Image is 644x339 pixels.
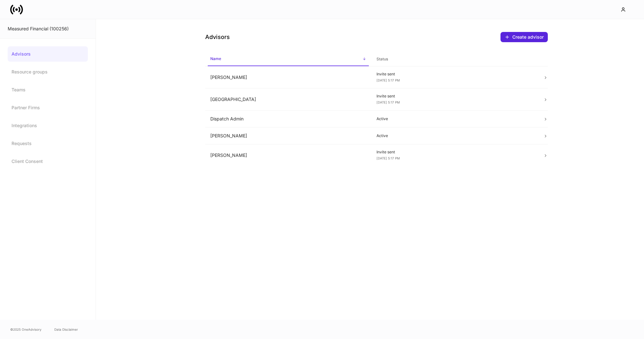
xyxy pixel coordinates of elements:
[376,56,388,62] h6: Status
[8,154,88,169] a: Client Consent
[8,100,88,115] a: Partner Firms
[8,46,88,62] a: Advisors
[205,66,372,89] td: [PERSON_NAME]
[8,118,88,133] a: Integrations
[376,133,533,138] p: Active
[376,100,400,104] span: [DATE] 5:17 PM
[376,78,400,82] span: [DATE] 5:17 PM
[205,144,372,166] td: [PERSON_NAME]
[205,89,372,111] td: [GEOGRAPHIC_DATA]
[8,82,88,97] a: Teams
[54,327,78,332] a: Data Disclaimer
[205,111,372,127] td: Dispatch Admin
[210,56,221,62] h6: Name
[376,94,533,99] p: Invite sent
[376,156,400,160] span: [DATE] 5:17 PM
[8,26,88,32] div: Measured Financial (100256)
[512,34,544,40] div: Create advisor
[8,64,88,80] a: Resource groups
[208,52,369,66] span: Name
[376,116,533,121] p: Active
[205,33,230,41] h4: Advisors
[205,127,372,144] td: [PERSON_NAME]
[376,72,533,77] p: Invite sent
[8,136,88,151] a: Requests
[500,32,548,42] button: Create advisor
[10,327,42,332] span: © 2025 OneAdvisory
[374,53,535,66] span: Status
[376,150,533,155] p: Invite sent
